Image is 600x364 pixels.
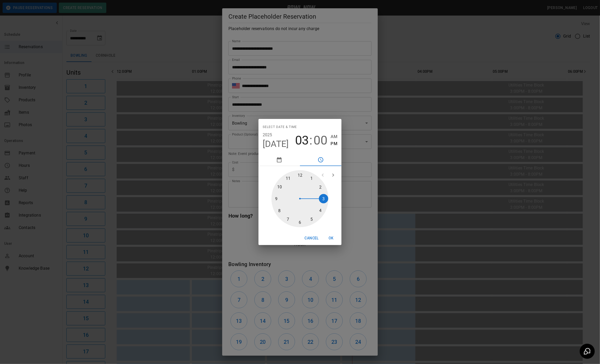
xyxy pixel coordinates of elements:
button: 2025 [263,131,272,139]
button: OK [323,233,339,243]
button: open next view [328,170,338,180]
button: AM [331,133,337,140]
span: : [310,133,313,148]
button: 03 [295,133,309,148]
button: 00 [314,133,328,148]
button: PM [331,140,337,147]
button: [DATE] [263,139,289,149]
button: pick time [300,154,341,166]
button: pick date [259,154,300,166]
button: Cancel [303,233,321,243]
span: Select date & time [263,123,297,131]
